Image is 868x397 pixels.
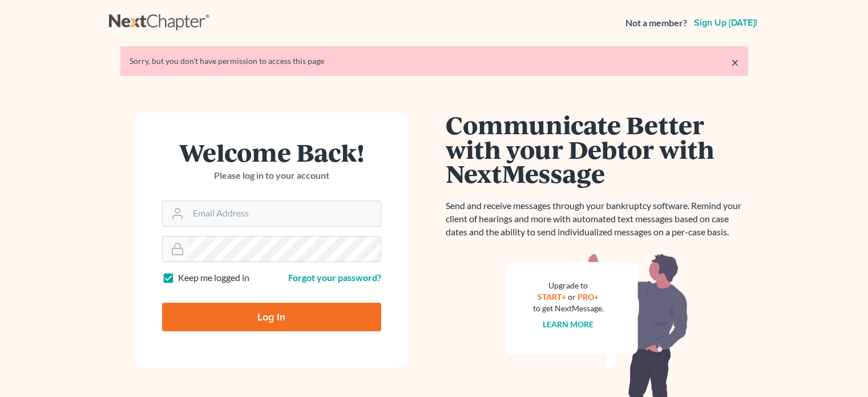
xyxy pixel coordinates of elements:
[692,18,760,27] a: Sign up [DATE]!
[288,272,381,283] a: Forgot your password?
[178,271,249,284] label: Keep me logged in
[533,280,604,291] div: Upgrade to
[543,319,594,329] a: Learn more
[625,17,687,30] strong: Not a member?
[130,55,739,67] div: Sorry, but you don't have permission to access this page
[731,55,739,69] a: ×
[446,199,748,239] p: Send and receive messages through your bankruptcy software. Remind your client of hearings and mo...
[538,292,566,302] a: START+
[162,303,381,331] input: Log In
[188,201,381,226] input: Email Address
[533,303,604,314] div: to get NextMessage.
[162,140,381,165] h1: Welcome Back!
[578,292,599,302] a: PRO+
[162,169,381,182] p: Please log in to your account
[568,292,576,302] span: or
[446,113,748,186] h1: Communicate Better with your Debtor with NextMessage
